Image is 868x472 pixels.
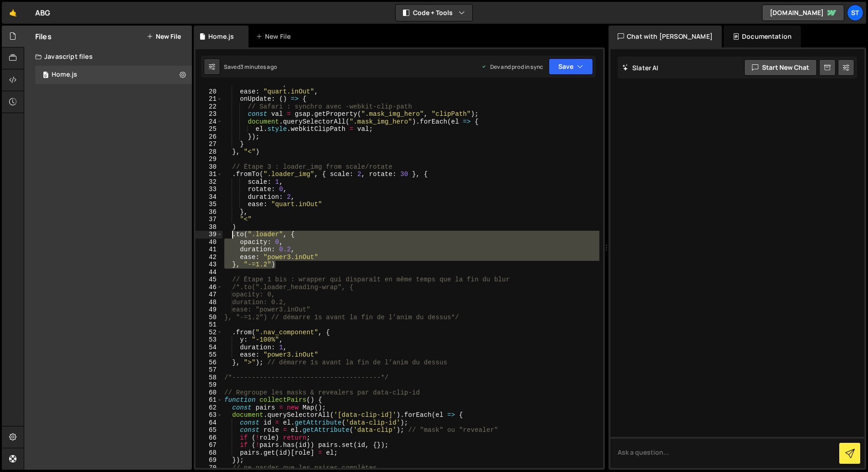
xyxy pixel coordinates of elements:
div: Javascript files [24,47,192,66]
div: Saved [224,63,277,71]
div: ABG [35,7,50,18]
button: Code + Tools [396,5,472,21]
div: 3 minutes ago [240,63,277,71]
button: Start new chat [744,59,817,76]
div: 28 [196,148,222,156]
span: 0 [43,72,48,79]
div: 16686/45579.js [35,66,192,84]
div: 64 [196,419,222,427]
div: 45 [196,276,222,284]
div: 62 [196,404,222,412]
div: Home.js [208,32,234,41]
h2: Slater AI [622,63,659,72]
div: 23 [196,110,222,118]
div: 57 [196,366,222,374]
div: 65 [196,426,222,434]
button: New File [147,33,181,40]
div: 51 [196,321,222,329]
div: 30 [196,163,222,171]
div: 32 [196,178,222,186]
div: 60 [196,389,222,397]
div: 63 [196,411,222,419]
div: Dev and prod in sync [481,63,543,71]
div: 48 [196,299,222,306]
div: 61 [196,396,222,404]
div: 56 [196,359,222,367]
div: 50 [196,314,222,322]
div: 44 [196,269,222,276]
div: 26 [196,133,222,141]
div: Chat with [PERSON_NAME] [609,26,722,47]
div: 24 [196,118,222,126]
h2: Files [35,31,52,41]
div: 29 [196,156,222,163]
div: 43 [196,261,222,269]
button: Save [549,58,593,75]
div: 69 [196,456,222,464]
div: 35 [196,201,222,208]
div: 54 [196,344,222,352]
div: 41 [196,246,222,254]
div: 27 [196,140,222,148]
div: 38 [196,223,222,231]
div: 59 [196,381,222,389]
a: St [847,5,863,21]
div: 67 [196,441,222,449]
div: Home.js [52,71,77,79]
div: 55 [196,351,222,359]
div: 33 [196,186,222,193]
div: 52 [196,329,222,337]
div: 39 [196,231,222,239]
div: Documentation [724,26,801,47]
div: New File [256,32,294,41]
div: 21 [196,95,222,103]
a: [DOMAIN_NAME] [762,5,844,21]
div: 25 [196,125,222,133]
div: 20 [196,88,222,96]
div: 37 [196,216,222,223]
div: 68 [196,449,222,457]
div: 34 [196,193,222,201]
div: 42 [196,254,222,261]
div: 40 [196,239,222,246]
div: 49 [196,306,222,314]
div: 66 [196,434,222,442]
div: 22 [196,103,222,111]
div: 31 [196,171,222,178]
div: 70 [196,464,222,472]
div: 46 [196,284,222,291]
a: 🤙 [2,2,24,24]
div: 53 [196,336,222,344]
div: 58 [196,374,222,382]
div: 36 [196,208,222,216]
div: 47 [196,291,222,299]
